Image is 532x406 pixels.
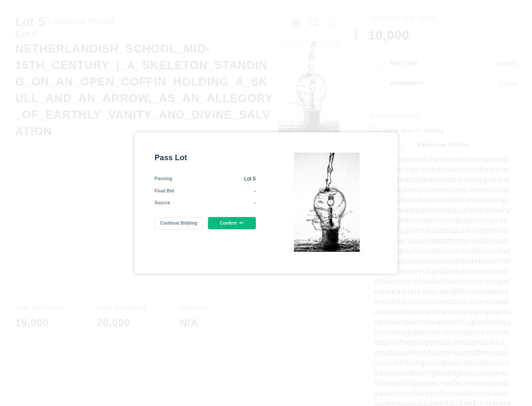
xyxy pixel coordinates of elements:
div: - [174,188,256,195]
div: Final Bid [155,188,174,195]
button: Continue Bidding [155,217,202,229]
div: Pass Lot [155,153,256,163]
button: Confirm [208,217,256,229]
div: Lot 5 [172,175,256,183]
div: - [170,200,256,207]
div: Source [155,200,170,207]
div: Passing [155,175,172,183]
